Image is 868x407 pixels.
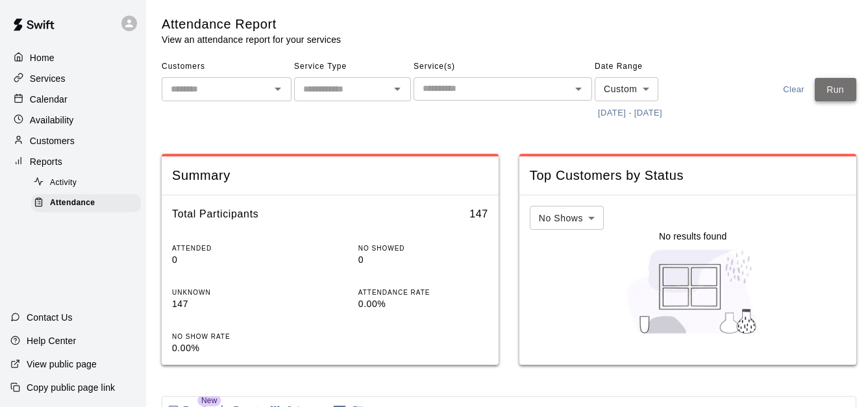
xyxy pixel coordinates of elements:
[620,243,766,340] img: Nothing to see here
[172,167,488,184] span: Summary
[172,253,302,267] p: 0
[30,93,68,106] p: Calendar
[27,334,76,347] p: Help Center
[530,206,604,230] div: No Shows
[773,78,815,102] button: Clear
[10,131,136,151] a: Customers
[30,51,55,64] p: Home
[10,48,136,68] a: Home
[30,134,75,147] p: Customers
[172,332,302,341] p: NO SHOW RATE
[358,243,488,253] p: NO SHOWED
[50,197,95,210] span: Attendance
[30,155,62,168] p: Reports
[10,69,136,88] a: Services
[10,90,136,109] a: Calendar
[530,167,846,184] span: Top Customers by Status
[31,174,141,192] div: Activity
[294,56,411,77] span: Service Type
[358,297,488,311] p: 0.00%
[595,56,708,77] span: Date Range
[31,193,146,213] a: Attendance
[162,56,291,77] span: Customers
[414,56,592,77] span: Service(s)
[10,152,136,171] a: Reports
[172,297,302,311] p: 147
[172,288,302,297] p: UNKNOWN
[10,110,136,130] a: Availability
[815,78,856,102] button: Run
[569,80,588,98] button: Open
[388,80,406,98] button: Open
[595,77,658,101] div: Custom
[358,253,488,267] p: 0
[269,80,287,98] button: Open
[27,311,73,324] p: Contact Us
[358,288,488,297] p: ATTENDANCE RATE
[162,33,341,46] p: View an attendance report for your services
[31,194,141,212] div: Attendance
[659,230,726,243] p: No results found
[172,206,258,223] h6: Total Participants
[27,358,97,371] p: View public page
[50,177,77,190] span: Activity
[27,381,115,394] p: Copy public page link
[30,114,74,127] p: Availability
[172,341,302,355] p: 0.00%
[162,16,341,33] h5: Attendance Report
[469,206,488,223] h6: 147
[197,395,221,406] span: New
[172,243,302,253] p: ATTENDED
[595,103,665,123] button: [DATE] - [DATE]
[30,72,66,85] p: Services
[31,173,146,193] a: Activity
